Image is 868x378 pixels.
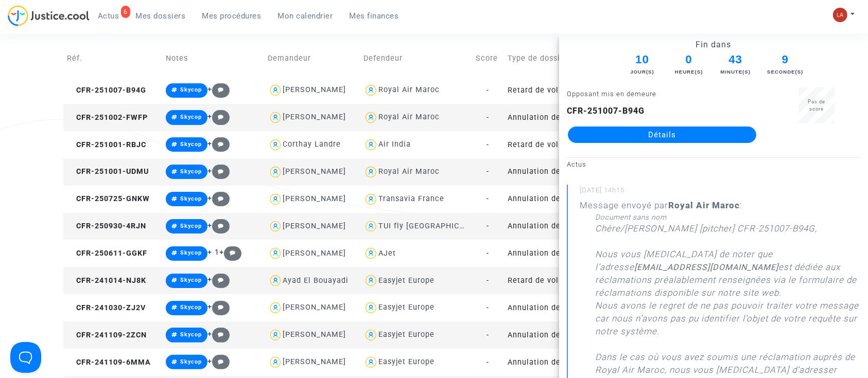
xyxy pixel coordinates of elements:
a: Mes procédures [194,8,270,24]
span: Nous avons le regret de ne pas pouvoir traiter votre message car nous n’avons pas pu identifier l... [595,300,859,336]
span: + [207,302,230,311]
img: icon-user.svg [363,165,378,179]
a: Mes finances [341,8,407,24]
span: Mon calendrier [278,11,333,21]
div: [PERSON_NAME] [283,222,346,230]
td: Defendeur [360,40,472,77]
div: [PERSON_NAME] [283,357,346,366]
div: Fin dans [617,39,810,51]
span: CFR-241030-ZJ2V [67,303,146,312]
td: Retard de vol à l'arrivée (Règlement CE n°261/2004) [504,267,616,294]
small: [DATE] 14h15 [580,186,860,199]
div: Ayad El Bouayadi [283,276,349,285]
span: - [487,331,489,339]
img: icon-user.svg [268,328,283,343]
div: Jour(s) [624,68,661,76]
td: Annulation de vol (Règlement CE n°261/2004) [504,321,616,349]
span: CFR-251002-FWFP [67,113,148,122]
span: + [207,357,230,366]
img: icon-user.svg [363,355,378,370]
td: Annulation de vol (Règlement CE n°261/2004) [504,240,616,267]
div: AJet [378,249,396,258]
span: + [207,275,230,284]
img: icon-user.svg [363,83,378,98]
span: - [487,140,489,149]
td: Annulation de vol (Règlement CE n°261/2004) [504,349,616,376]
span: - [487,113,489,122]
a: Mon calendrier [270,8,341,24]
span: - [487,276,489,285]
img: icon-user.svg [268,110,283,125]
div: 6 [121,6,130,18]
span: Skycop [180,168,202,175]
span: 10 [624,51,661,68]
img: icon-user.svg [268,246,283,261]
small: Actus [567,160,586,168]
div: Heure(s) [674,68,704,76]
span: Skycop [180,114,202,120]
div: TUI fly [GEOGRAPHIC_DATA] [378,222,485,230]
div: [PERSON_NAME] [283,194,346,203]
img: icon-user.svg [268,192,283,207]
img: icon-user.svg [268,137,283,152]
div: Document sans nom [595,212,860,222]
img: icon-user.svg [268,219,283,234]
span: 0 [674,51,704,68]
span: Chère/[PERSON_NAME] [pitcher] CFR-251007-B94G, [595,223,817,233]
span: + [207,194,230,203]
span: - [487,303,489,312]
span: Nous vous [MEDICAL_DATA] de noter que l’adresse [595,249,857,298]
span: CFR-241109-6MMA [67,358,151,367]
span: CFR-251001-UDMU [67,167,149,176]
img: icon-user.svg [363,192,378,207]
img: icon-user.svg [268,273,283,288]
div: Corthay Landre [283,140,341,149]
div: Easyjet Europe [378,357,435,366]
div: Royal Air Maroc [378,167,440,176]
b: Royal Air Maroc [668,200,740,210]
a: [EMAIL_ADDRESS][DOMAIN_NAME] [634,262,778,272]
small: Opposant mis en demeure [567,90,656,98]
div: [PERSON_NAME] [283,85,346,94]
span: Skycop [180,304,202,311]
div: [PERSON_NAME] [283,303,346,312]
span: Skycop [180,331,202,338]
div: Seconde(s) [767,68,803,76]
span: - [487,167,489,176]
td: Annulation de vol (Règlement CE n°261/2004) [504,186,616,213]
span: - [487,86,489,95]
img: icon-user.svg [268,83,283,98]
div: Easyjet Europe [378,276,435,285]
iframe: Help Scout Beacon - Open [10,342,41,373]
div: Easyjet Europe [378,303,435,312]
td: Annulation de vol (Règlement CE n°261/2004) [504,158,616,186]
div: Royal Air Maroc [378,113,440,121]
img: icon-user.svg [363,273,378,288]
span: + [207,139,230,148]
span: Skycop [180,223,202,229]
img: jc-logo.svg [8,5,90,26]
span: CFR-241109-2ZCN [67,331,147,339]
span: CFR-250611-GGKF [67,249,147,258]
td: Demandeur [265,40,360,77]
div: [PERSON_NAME] [283,249,346,258]
a: Mes dossiers [128,8,194,24]
span: est dédiée aux réclamations préalablement renseignées via le formulaire de réclamations disponibl... [595,262,857,298]
span: Mes procédures [202,11,262,21]
div: Easyjet Europe [378,330,435,339]
span: CFR-251001-RBJC [67,140,146,149]
img: icon-user.svg [363,219,378,234]
td: Type de dossier [504,40,616,77]
span: + [207,167,230,175]
span: CFR-250930-4RJN [67,222,146,230]
span: Skycop [180,141,202,148]
img: icon-user.svg [268,165,283,179]
img: icon-user.svg [363,110,378,125]
span: Skycop [180,249,202,256]
span: Mes finances [350,11,399,21]
div: Royal Air Maroc [378,85,440,94]
div: Air India [378,140,411,149]
img: 3f9b7d9779f7b0ffc2b90d026f0682a9 [833,8,847,22]
div: [PERSON_NAME] [283,330,346,339]
span: - [487,249,489,258]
